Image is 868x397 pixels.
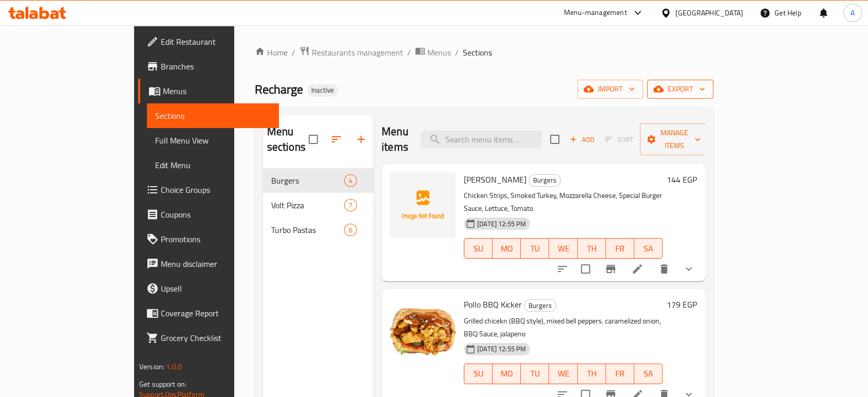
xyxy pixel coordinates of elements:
a: Branches [138,54,279,79]
span: Manage items [648,127,701,152]
a: Sections [147,103,279,128]
button: show more [676,257,701,281]
button: SA [634,238,663,259]
button: TH [578,364,606,384]
h6: 144 EGP [667,172,697,187]
button: SU [464,238,493,259]
button: MO [493,238,521,259]
h2: Menu sections [267,124,309,155]
div: [GEOGRAPHIC_DATA] [675,7,743,19]
span: Select section [544,129,565,150]
button: SA [634,364,663,384]
a: Upsell [138,276,279,301]
span: [DATE] 12:55 PM [473,219,530,229]
span: Menus [427,46,451,59]
button: FR [606,364,634,384]
span: Recharge [255,78,303,101]
span: Inactive [307,86,338,95]
div: items [344,224,357,236]
span: TH [582,241,602,256]
button: FR [606,238,634,259]
button: WE [549,238,577,259]
span: Edit Restaurant [161,35,271,48]
span: Promotions [161,233,271,245]
a: Full Menu View [147,128,279,153]
img: Crispo Pollo [390,172,456,238]
div: Volt Pizza7 [263,193,373,218]
span: Menu disclaimer [161,258,271,270]
a: Edit Restaurant [138,29,279,54]
span: [PERSON_NAME] [464,172,526,187]
span: SU [468,241,488,256]
div: Burgers4 [263,168,373,193]
span: WE [553,241,573,256]
span: [DATE] 12:55 PM [473,344,530,354]
span: Select section first [598,132,640,148]
button: export [647,80,713,99]
span: Coupons [161,208,271,221]
span: Pollo BBQ Kicker [464,297,522,312]
span: TU [525,241,545,256]
a: Choice Groups [138,177,279,202]
a: Menus [138,79,279,103]
div: Menu-management [564,7,627,19]
span: Burgers [271,174,344,187]
span: A [851,7,855,19]
span: Get support on: [139,377,186,391]
span: Volt Pizza [271,199,344,211]
span: Burgers [524,300,556,312]
button: Manage items [640,123,709,155]
span: WE [553,366,573,381]
span: FR [610,241,630,256]
a: Grocery Checklist [138,326,279,350]
h2: Menu items [382,124,408,155]
svg: Show Choices [683,263,695,275]
div: Burgers [529,174,561,187]
span: export [655,83,705,96]
div: items [344,199,357,211]
button: import [577,80,643,99]
span: 4 [345,176,356,186]
button: delete [652,257,676,281]
button: MO [493,364,521,384]
span: Restaurants management [312,46,403,59]
span: SA [638,366,658,381]
h6: 179 EGP [667,297,697,312]
span: Choice Groups [161,184,271,196]
li: / [455,46,459,59]
button: SU [464,364,493,384]
span: TH [582,366,602,381]
p: Grilled chicekn (BBQ style), mixed bell peppers. caramelized onion, BBQ Sauce, jalapeno [464,315,663,340]
span: MO [497,366,517,381]
span: Sort sections [324,127,349,152]
li: / [292,46,295,59]
a: Edit Menu [147,153,279,177]
button: Add section [349,127,373,152]
span: Edit Menu [155,159,271,171]
button: sort-choices [550,257,575,281]
nav: Menu sections [263,164,373,246]
button: Add [565,132,598,148]
div: Inactive [307,84,338,97]
span: Version: [139,360,164,373]
span: Select to update [575,258,596,280]
span: Add [568,134,596,146]
input: search [421,131,542,149]
button: TU [521,364,549,384]
div: Burgers [524,299,556,312]
span: SA [638,241,658,256]
nav: breadcrumb [255,46,713,59]
a: Coverage Report [138,301,279,326]
span: Sections [463,46,492,59]
a: Edit menu item [631,263,644,275]
span: Turbo Pastas [271,224,344,236]
span: Grocery Checklist [161,332,271,344]
span: Sections [155,110,271,122]
a: Menu disclaimer [138,251,279,276]
a: Coupons [138,202,279,227]
span: 1.0.0 [166,360,182,373]
img: Pollo BBQ Kicker [390,297,456,363]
